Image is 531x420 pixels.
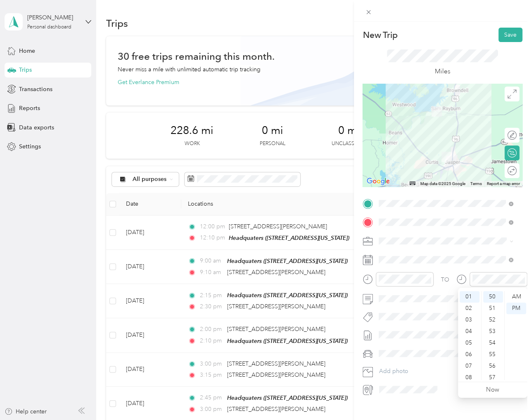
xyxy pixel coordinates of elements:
div: 52 [483,314,503,326]
div: 03 [460,314,479,326]
div: 07 [460,360,479,372]
iframe: Everlance-gr Chat Button Frame [485,374,531,420]
a: Report a map error [487,181,520,186]
img: Google [365,176,392,187]
div: 06 [460,349,479,360]
div: 02 [460,303,479,314]
div: 50 [483,291,503,303]
div: TO [441,275,449,284]
span: Map data ©2025 Google [420,181,465,186]
div: 04 [460,326,479,337]
div: 08 [460,372,479,383]
div: 05 [460,337,479,349]
p: Miles [435,66,450,77]
button: Keyboard shortcuts [410,181,415,185]
a: Open this area in Google Maps (opens a new window) [365,176,392,187]
div: 53 [483,326,503,337]
div: PM [506,303,526,314]
a: Terms (opens in new tab) [470,181,482,186]
button: Add photo [376,366,522,377]
button: Save [498,28,522,42]
div: 01 [460,291,479,303]
p: New Trip [363,29,397,41]
div: 55 [483,349,503,360]
div: 56 [483,360,503,372]
div: AM [506,291,526,303]
div: 57 [483,372,503,383]
div: 51 [483,303,503,314]
div: 54 [483,337,503,349]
